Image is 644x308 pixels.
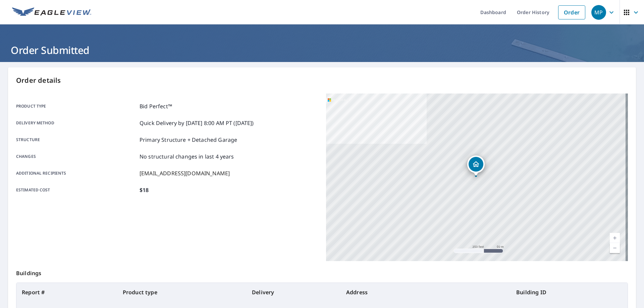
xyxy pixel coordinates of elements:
[140,119,254,127] p: Quick Delivery by [DATE] 8:00 AM PT ([DATE])
[140,152,234,161] p: No structural changes in last 4 years
[511,283,628,302] th: Building ID
[12,7,91,17] img: EV Logo
[16,102,137,110] p: Product type
[117,283,247,302] th: Product type
[16,261,628,283] p: Buildings
[140,169,230,177] p: [EMAIL_ADDRESS][DOMAIN_NAME]
[610,243,620,253] a: Current Level 17, Zoom Out
[610,233,620,243] a: Current Level 17, Zoom In
[8,43,636,57] h1: Order Submitted
[16,119,137,127] p: Delivery method
[16,75,628,85] p: Order details
[16,186,137,194] p: Estimated cost
[467,156,485,176] div: Dropped pin, building 1, Residential property, 9980 6 Mile Rd NE Rockford, MI 49341
[558,5,585,19] a: Order
[140,102,172,110] p: Bid Perfect™
[140,186,149,194] p: $18
[140,136,237,144] p: Primary Structure + Detached Garage
[16,283,117,302] th: Report #
[247,283,341,302] th: Delivery
[341,283,511,302] th: Address
[16,169,137,177] p: Additional recipients
[16,152,137,161] p: Changes
[16,136,137,144] p: Structure
[591,5,606,20] div: MP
